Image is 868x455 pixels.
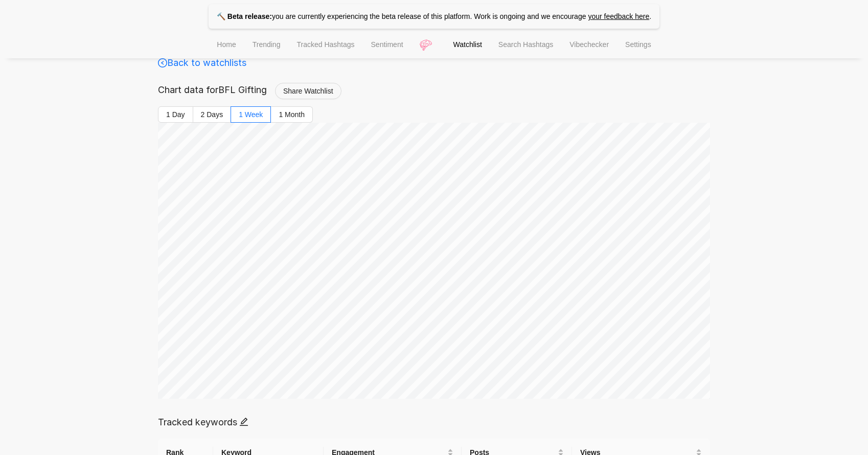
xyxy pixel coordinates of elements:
[253,40,281,49] span: Trending
[217,12,272,20] strong: 🔨 Beta release:
[371,40,403,49] span: Sentiment
[453,40,482,49] span: Watchlist
[158,83,267,97] div: Chart data for BFL Gifting
[158,56,246,70] a: left-circleBack to watchlists
[275,83,341,99] button: Share Watchlist
[217,40,236,49] span: Home
[158,58,167,67] span: left-circle
[209,4,659,29] p: you are currently experiencing the beta release of this platform. Work is ongoing and we encourage .
[296,40,354,49] span: Tracked Hashtags
[588,12,649,20] a: your feedback here
[239,417,248,426] span: edit
[166,110,185,119] span: 1 Day
[625,40,651,49] span: Settings
[283,85,333,97] span: Share Watchlist
[158,415,710,429] div: Tracked keywords
[279,110,305,119] span: 1 Month
[201,110,223,119] span: 2 Days
[239,110,263,119] span: 1 Week
[498,40,553,49] span: Search Hashtags
[569,40,609,49] span: Vibechecker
